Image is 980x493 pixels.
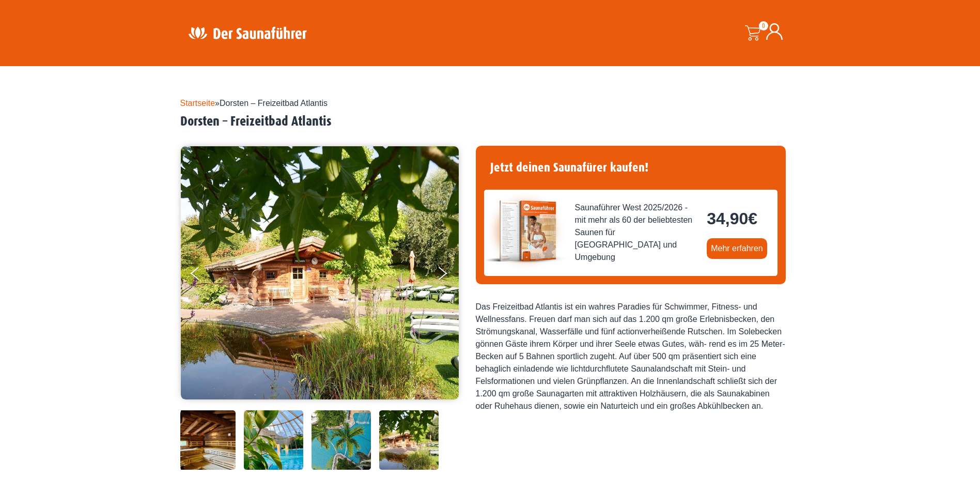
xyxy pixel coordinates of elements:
[180,99,328,107] span: »
[707,209,757,228] bdi: 34,90
[575,202,699,264] span: Saunaführer West 2025/2026 - mit mehr als 60 der beliebtesten Saunen für [GEOGRAPHIC_DATA] und Um...
[191,263,216,288] button: Previous
[180,114,800,130] h2: Dorsten – Freizeitbad Atlantis
[707,238,767,259] a: Mehr erfahren
[476,301,786,412] div: Das Freizeitbad Atlantis ist ein wahres Paradies für Schwimmer, Fitness- und Wellnessfans. Freuen...
[437,263,462,288] button: Next
[484,154,777,181] h4: Jetzt deinen Saunafürer kaufen!
[759,21,768,30] span: 0
[220,99,328,107] span: Dorsten – Freizeitbad Atlantis
[484,190,567,272] img: der-saunafuehrer-2025-west.jpg
[180,99,215,107] a: Startseite
[748,209,757,228] span: €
